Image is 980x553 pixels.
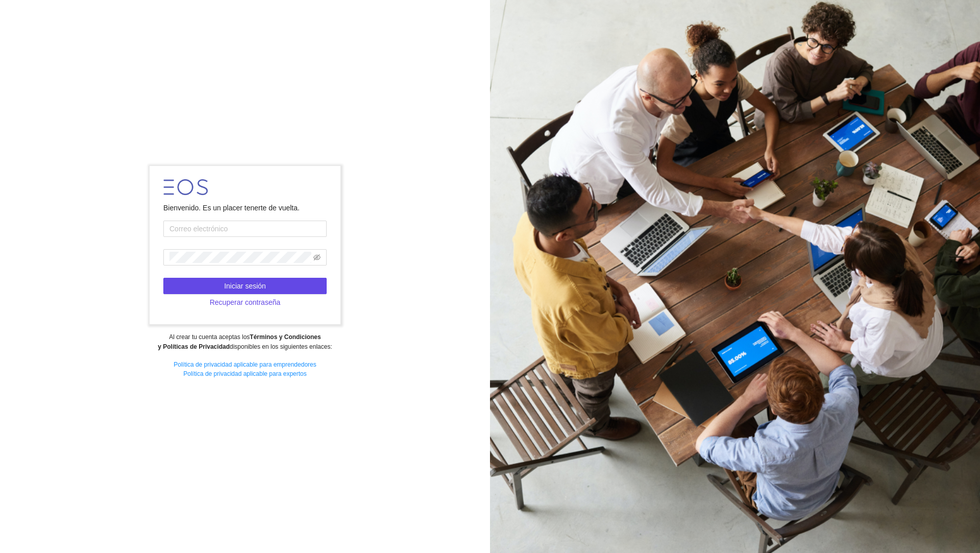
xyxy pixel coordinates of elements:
input: Correo electrónico [163,221,327,237]
span: Recuperar contraseña [210,297,281,308]
div: Al crear tu cuenta aceptas los disponibles en los siguientes enlaces: [7,332,483,352]
span: Iniciar sesión [224,280,266,292]
img: LOGO [163,179,208,195]
button: Iniciar sesión [163,278,327,294]
span: eye-invisible [313,254,321,261]
div: Bienvenido. Es un placer tenerte de vuelta. [163,202,327,213]
a: Política de privacidad aplicable para emprendedores [174,361,316,368]
a: Recuperar contraseña [163,298,327,306]
strong: Términos y Condiciones y Políticas de Privacidad [158,333,321,350]
button: Recuperar contraseña [163,294,327,310]
a: Política de privacidad aplicable para expertos [183,370,306,377]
